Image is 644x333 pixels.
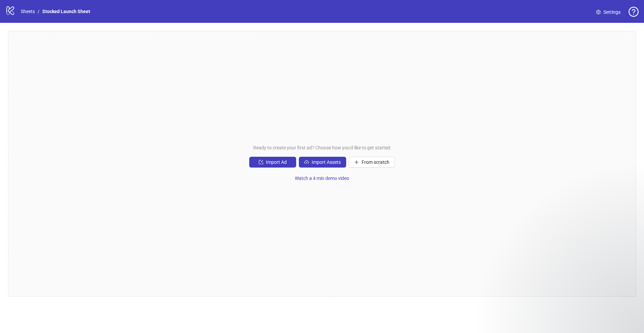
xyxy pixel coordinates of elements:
[249,157,296,168] button: Import Ad
[591,7,626,17] a: Settings
[289,173,355,184] button: Watch a 4 min demo video
[41,8,92,15] a: Stocked Launch Sheet
[266,159,287,165] span: Import Ad
[603,8,621,16] span: Settings
[304,160,309,164] span: cloud-upload
[253,144,391,151] span: Ready to create your first ad? Choose how you'd like to get started:
[312,159,341,165] span: Import Assets
[629,7,639,17] span: question-circle
[259,160,263,164] span: import
[349,157,395,168] button: From scratch
[295,176,349,181] span: Watch a 4 min demo video
[354,160,359,164] span: plus
[299,157,346,168] button: Import Assets
[38,8,40,15] li: /
[362,159,389,165] span: From scratch
[596,10,601,14] span: setting
[19,8,36,15] a: Sheets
